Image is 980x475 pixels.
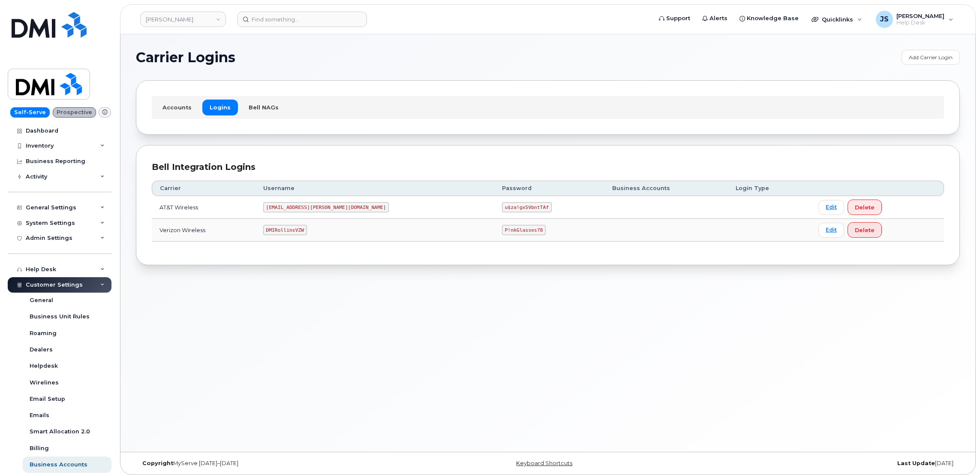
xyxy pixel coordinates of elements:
[152,181,256,196] th: Carrier
[855,203,875,212] span: Delete
[256,181,494,196] th: Username
[502,225,546,235] code: P!nkGlasses78
[136,51,235,64] span: Carrier Logins
[818,223,844,238] a: Edit
[152,161,944,173] div: Bell Integration Logins
[152,196,256,219] td: AT&T Wireless
[142,460,173,466] strong: Copyright
[241,100,286,115] a: Bell NAGs
[502,202,552,212] code: u$za!gx5VbntTAf
[155,100,199,115] a: Accounts
[136,460,411,467] div: MyServe [DATE]–[DATE]
[902,50,960,65] a: Add Carrier Login
[848,200,882,215] button: Delete
[818,200,844,215] a: Edit
[152,219,256,242] td: Verizon Wireless
[202,100,238,115] a: Logins
[263,202,389,212] code: [EMAIL_ADDRESS][PERSON_NAME][DOMAIN_NAME]
[848,222,882,238] button: Delete
[604,181,728,196] th: Business Accounts
[263,225,307,235] code: DMIRollinsVZW
[516,460,572,466] a: Keyboard Shortcuts
[494,181,604,196] th: Password
[897,460,935,466] strong: Last Update
[728,181,811,196] th: Login Type
[685,460,960,467] div: [DATE]
[855,226,875,234] span: Delete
